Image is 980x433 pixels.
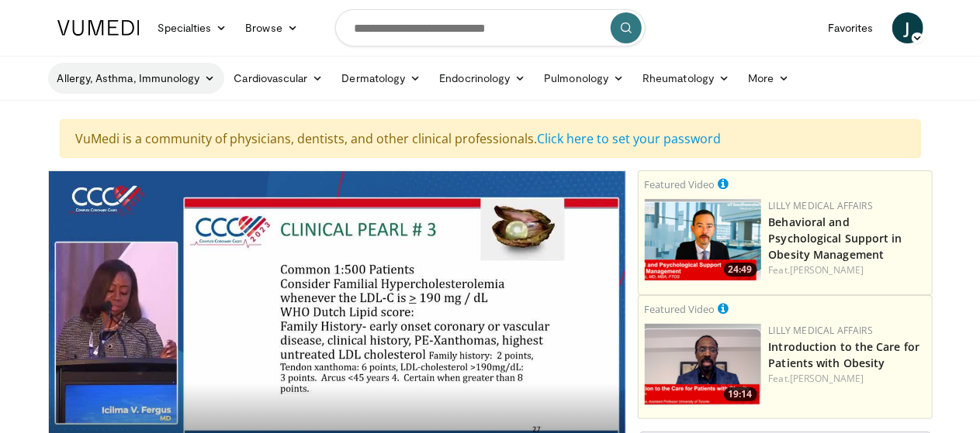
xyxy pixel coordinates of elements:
[57,20,140,36] img: VuMedi Logo
[819,12,883,43] a: Favorites
[645,302,715,316] small: Featured Video
[48,63,225,94] a: Allergy, Asthma, Immunology
[645,199,761,280] img: ba3304f6-7838-4e41-9c0f-2e31ebde6754.png.150x105_q85_crop-smart_upscale.png
[769,215,902,262] a: Behavioral and Psychological Support in Obesity Management
[769,324,874,337] a: Lilly Medical Affairs
[645,324,761,405] a: 19:14
[224,63,332,94] a: Cardiovascular
[60,119,921,158] div: VuMedi is a community of physicians, dentists, and other clinical professionals.
[769,263,926,277] div: Feat.
[790,263,864,277] a: [PERSON_NAME]
[892,12,923,43] a: J
[645,199,761,280] a: 24:49
[724,263,757,277] span: 24:49
[645,324,761,405] img: acc2e291-ced4-4dd5-b17b-d06994da28f3.png.150x105_q85_crop-smart_upscale.png
[769,339,920,370] a: Introduction to the Care for Patients with Obesity
[538,130,722,147] a: Click here to set your password
[633,63,739,94] a: Rheumatology
[335,9,646,46] input: Search topics, interventions
[430,63,535,94] a: Endocrinology
[769,372,926,386] div: Feat.
[333,63,431,94] a: Dermatology
[769,199,874,212] a: Lilly Medical Affairs
[236,12,307,43] a: Browse
[149,12,237,43] a: Specialties
[739,63,798,94] a: More
[790,372,864,385] a: [PERSON_NAME]
[535,63,633,94] a: Pulmonology
[724,387,757,401] span: 19:14
[645,177,715,191] small: Featured Video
